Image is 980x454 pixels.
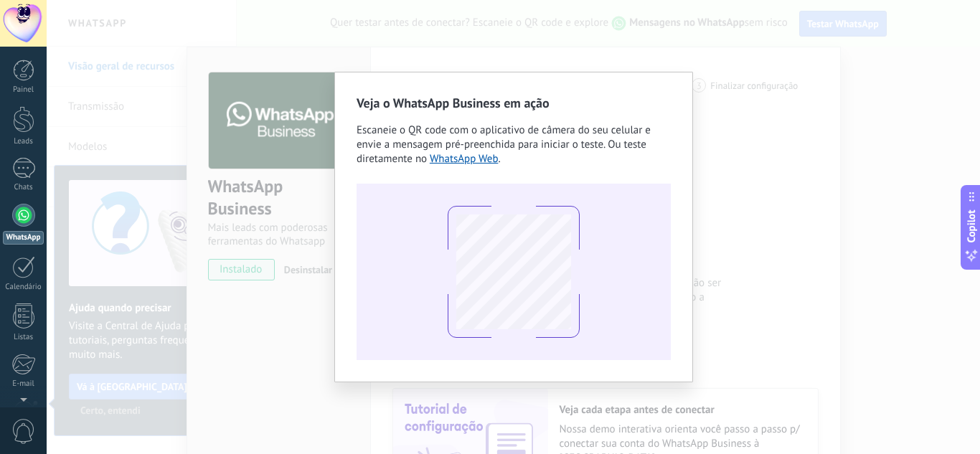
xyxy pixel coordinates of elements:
div: Painel [3,85,44,95]
div: . [357,123,671,166]
div: Leads [3,137,44,146]
div: Calendário [3,283,44,292]
div: Chats [3,183,44,192]
div: Listas [3,333,44,342]
div: E-mail [3,379,44,389]
h2: Veja o WhatsApp Business em ação [357,94,671,112]
a: WhatsApp Web [430,152,499,166]
span: Escaneie o QR code com o aplicativo de câmera do seu celular e envie a mensagem pré-preenchida pa... [357,123,651,166]
span: Copilot [964,209,979,242]
div: WhatsApp [3,231,44,245]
